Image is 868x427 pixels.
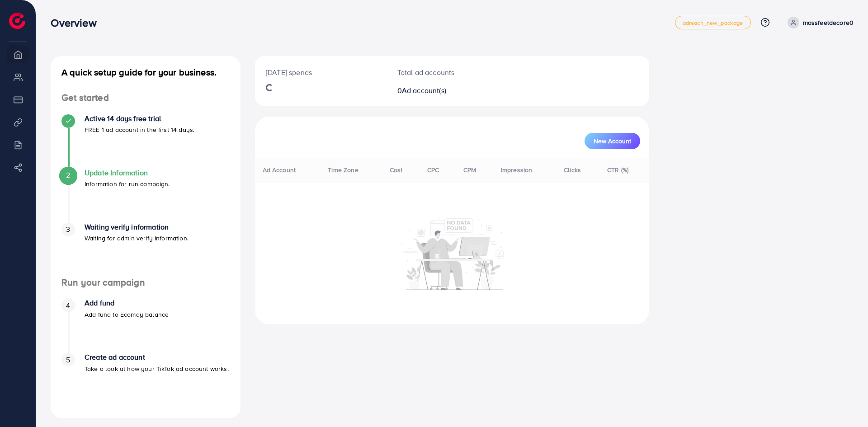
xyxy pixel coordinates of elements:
[51,67,241,78] h4: A quick setup guide for your business.
[51,114,241,169] li: Active 14 days free trial
[66,300,70,311] span: 4
[85,178,170,189] p: Information for run campaign.
[85,114,194,123] h4: Active 14 days free trial
[66,224,70,235] span: 3
[66,170,70,180] span: 2
[51,299,241,353] li: Add fund
[585,133,640,149] button: New Account
[784,17,854,28] a: mossfeeldecore0
[594,138,631,144] span: New Account
[51,223,241,277] li: Waiting verify information
[85,309,169,320] p: Add fund to Ecomdy balance
[85,169,170,177] h4: Update Information
[803,17,854,28] p: mossfeeldecore0
[683,20,743,26] span: adreach_new_package
[51,16,104,29] h3: Overview
[85,223,189,231] h4: Waiting verify information
[85,124,194,135] p: FREE 1 ad account in the first 14 days.
[397,86,474,95] h2: 0
[85,233,189,244] p: Waiting for admin verify information.
[266,67,376,78] p: [DATE] spends
[51,353,241,407] li: Create ad account
[85,353,229,361] h4: Create ad account
[85,363,229,374] p: Take a look at how your TikTok ad account works.
[9,13,25,29] img: logo
[397,67,474,78] p: Total ad accounts
[85,299,169,307] h4: Add fund
[402,85,446,95] span: Ad account(s)
[51,92,241,103] h4: Get started
[675,16,751,29] a: adreach_new_package
[66,355,70,365] span: 5
[51,277,241,288] h4: Run your campaign
[51,169,241,223] li: Update Information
